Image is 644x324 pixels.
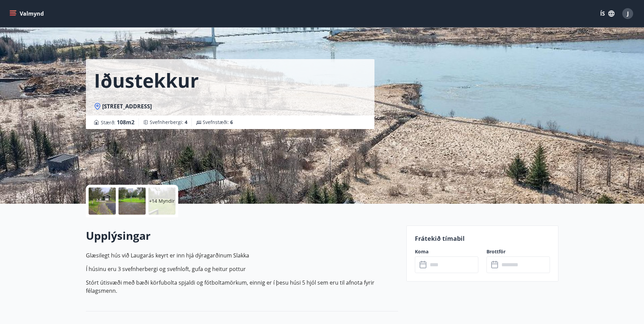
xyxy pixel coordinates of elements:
span: Svefnherbergi : [150,119,187,126]
button: ÍS [596,7,618,20]
span: Svefnstæði : [203,119,233,126]
span: 108 m2 [117,119,134,126]
span: 6 [230,119,233,125]
span: [STREET_ADDRESS] [102,103,152,110]
label: Brottför [486,248,550,255]
p: Glæsilegt hús við Laugarás keyrt er inn hjá dýragarðinum Slakka [86,251,398,259]
p: Frátekið tímabil [415,234,550,243]
p: Í húsinu eru 3 svefnherbergi og svefnloft, gufa og heitur pottur [86,265,398,273]
p: +14 Myndir [149,198,175,204]
span: 4 [185,119,187,125]
span: J [627,10,629,17]
span: Stærð : [101,118,134,126]
button: J [620,5,636,22]
h2: Upplýsingar [86,228,398,243]
label: Koma [415,248,478,255]
p: Stórt útisvæði með bæði körfubolta spjaldi og fótboltamörkum, einnig er í þesu húsi 5 hjól sem er... [86,278,398,295]
button: menu [8,7,47,20]
h1: Iðustekkur [94,67,199,93]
